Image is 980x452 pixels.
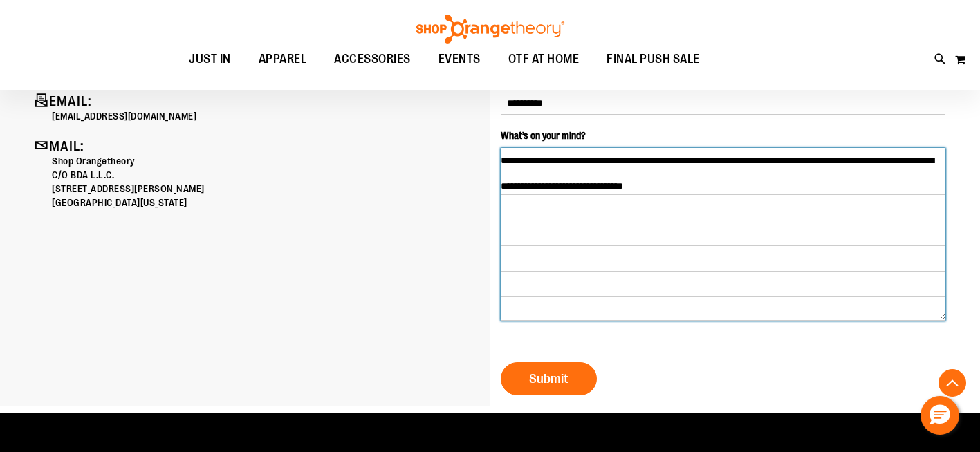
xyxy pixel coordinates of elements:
[508,44,580,75] span: OTF AT HOME
[494,44,593,75] a: OTF AT HOME
[501,130,586,141] span: What’s on your mind?
[501,362,597,395] button: Submit
[35,92,480,109] h4: Email:
[438,44,481,75] span: EVENTS
[35,137,480,154] h4: Mail:
[320,44,425,75] a: ACCESSORIES
[921,396,959,435] button: Hello, have a question? Let’s chat.
[939,369,966,397] button: Back To Top
[52,168,480,182] p: C/O BDA L.L.C.
[52,154,480,168] p: Shop Orangetheory
[189,44,231,75] span: JUST IN
[259,44,307,75] span: APPAREL
[52,109,480,123] p: [EMAIL_ADDRESS][DOMAIN_NAME]
[593,44,714,75] a: FINAL PUSH SALE
[425,44,494,75] a: EVENTS
[607,44,700,75] span: FINAL PUSH SALE
[529,371,568,386] span: Submit
[334,44,411,75] span: ACCESSORIES
[52,196,480,209] p: [GEOGRAPHIC_DATA][US_STATE]
[245,44,321,75] a: APPAREL
[414,15,566,44] img: Shop Orangetheory
[175,44,245,75] a: JUST IN
[52,182,480,196] p: [STREET_ADDRESS][PERSON_NAME]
